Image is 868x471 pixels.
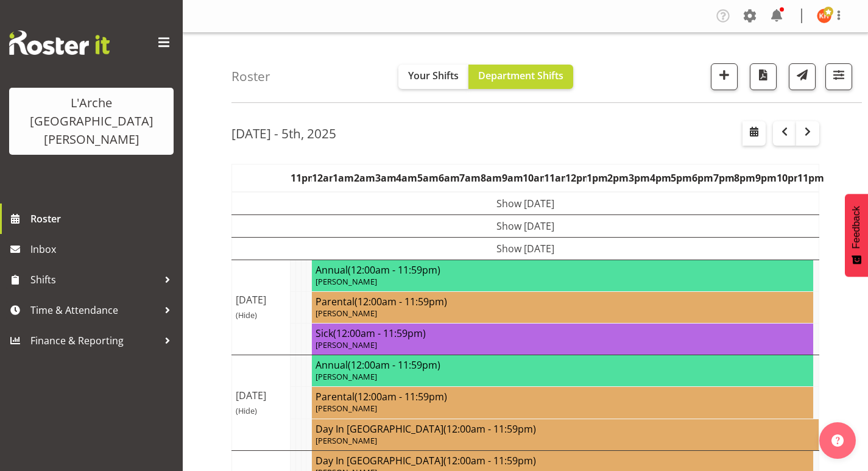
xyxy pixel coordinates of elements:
[316,327,810,339] h4: Sick
[30,240,177,258] span: Inbox
[316,264,810,276] h4: Annual
[316,359,810,371] h4: Annual
[396,164,417,192] th: 4am
[459,164,481,192] th: 7am
[777,164,798,192] th: 10pm
[398,65,468,89] button: Your Shifts
[232,355,291,451] td: [DATE]
[232,260,291,355] td: [DATE]
[417,164,439,192] th: 5am
[711,63,738,90] button: Add a new shift
[236,405,257,416] span: (Hide)
[734,164,755,192] th: 8pm
[316,391,810,403] h4: Parental
[502,164,523,192] th: 9am
[232,214,819,237] td: Show [DATE]
[750,63,777,90] button: Download a PDF of the roster according to the set date range.
[817,9,831,23] img: kathryn-hunt10901.jpg
[375,164,397,192] th: 3am
[743,121,766,146] button: Select a specific date within the roster.
[316,339,377,350] span: [PERSON_NAME]
[231,126,336,141] h2: [DATE] - 5th, 2025
[587,164,608,192] th: 1pm
[232,192,819,215] td: Show [DATE]
[316,403,377,414] span: [PERSON_NAME]
[797,164,819,192] th: 11pm
[30,301,158,319] span: Time & Attendance
[408,69,459,82] span: Your Shifts
[348,358,440,372] span: (12:00am - 11:59pm)
[30,210,177,228] span: Roster
[333,327,426,340] span: (12:00am - 11:59pm)
[291,164,312,192] th: 11pm
[236,310,257,320] span: (Hide)
[468,65,573,89] button: Department Shifts
[312,164,333,192] th: 12am
[481,164,502,192] th: 8am
[629,164,650,192] th: 3pm
[439,164,460,192] th: 6am
[316,455,810,467] h4: Day In [GEOGRAPHIC_DATA]
[316,276,377,287] span: [PERSON_NAME]
[316,308,377,319] span: [PERSON_NAME]
[316,296,810,308] h4: Parental
[713,164,735,192] th: 7pm
[851,206,862,249] span: Feedback
[316,371,377,382] span: [PERSON_NAME]
[443,454,536,467] span: (12:00am - 11:59pm)
[232,237,819,260] td: Show [DATE]
[565,164,587,192] th: 12pm
[231,69,270,83] h4: Roster
[21,94,161,149] div: L'Arche [GEOGRAPHIC_DATA][PERSON_NAME]
[825,63,852,90] button: Filter Shifts
[789,63,816,90] button: Send a list of all shifts for the selected filtered period to all rostered employees.
[355,295,447,308] span: (12:00am - 11:59pm)
[544,164,565,192] th: 11am
[30,271,158,289] span: Shifts
[30,331,158,350] span: Finance & Reporting
[831,434,844,447] img: help-xxl-2.png
[692,164,713,192] th: 6pm
[316,423,815,435] h4: Day In [GEOGRAPHIC_DATA]
[650,164,671,192] th: 4pm
[443,422,536,436] span: (12:00am - 11:59pm)
[845,194,868,277] button: Feedback - Show survey
[607,164,629,192] th: 2pm
[9,30,110,55] img: Rosterit website logo
[316,435,377,446] span: [PERSON_NAME]
[354,164,375,192] th: 2am
[333,164,354,192] th: 1am
[478,69,563,82] span: Department Shifts
[348,263,440,277] span: (12:00am - 11:59pm)
[355,390,447,403] span: (12:00am - 11:59pm)
[671,164,692,192] th: 5pm
[523,164,544,192] th: 10am
[755,164,777,192] th: 9pm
